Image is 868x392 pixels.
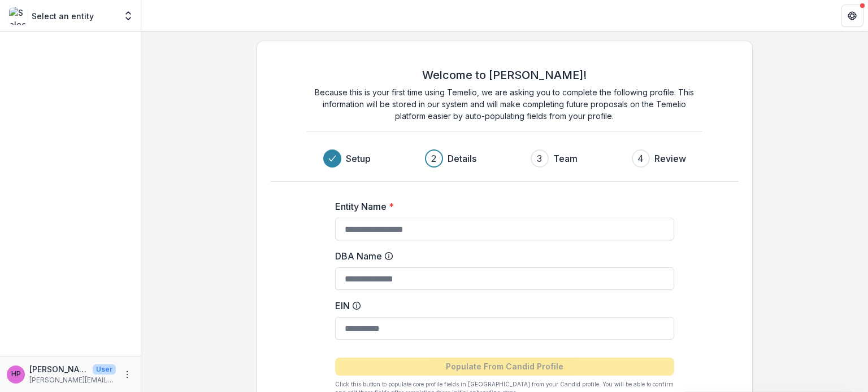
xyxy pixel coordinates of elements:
button: More [120,368,134,381]
div: 3 [537,152,542,165]
div: hina patel [11,371,21,378]
p: [PERSON_NAME] [29,363,88,375]
label: EIN [335,299,667,312]
div: Progress [323,149,686,168]
label: DBA Name [335,249,667,263]
p: Select an entity [32,10,94,22]
p: [PERSON_NAME][EMAIL_ADDRESS][DOMAIN_NAME] [29,375,116,385]
button: Populate From Candid Profile [335,358,674,376]
h3: Review [654,152,686,165]
button: Open entity switcher [120,5,136,27]
h2: Welcome to [PERSON_NAME]! [422,68,587,82]
h3: Details [448,152,476,165]
div: 2 [431,152,436,165]
h3: Team [553,152,578,165]
label: Entity Name [335,200,667,213]
h3: Setup [346,152,371,165]
p: Because this is your first time using Temelio, we are asking you to complete the following profil... [307,86,702,122]
div: 4 [637,152,644,165]
button: Get Help [841,5,863,27]
img: Select an entity [9,7,27,25]
p: User [93,364,116,375]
